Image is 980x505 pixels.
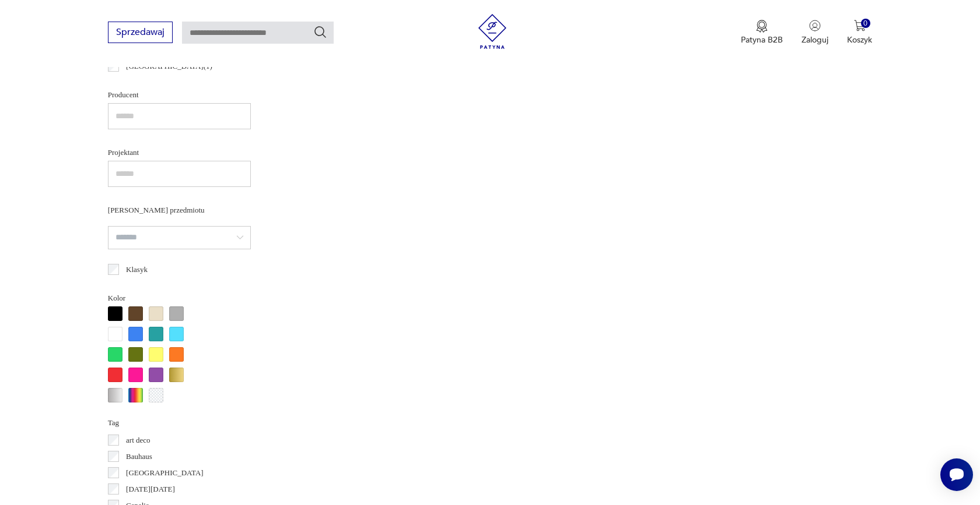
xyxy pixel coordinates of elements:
p: Tag [108,416,251,429]
button: Zaloguj [801,20,828,45]
p: Kolor [108,292,251,305]
img: Patyna - sklep z meblami i dekoracjami vintage [475,14,510,49]
a: Ikona medaluPatyna B2B [741,20,783,45]
img: Ikonka użytkownika [809,20,821,31]
p: [DATE][DATE] [126,483,175,496]
p: [GEOGRAPHIC_DATA] [126,467,204,479]
p: art deco [126,434,150,447]
iframe: Smartsupp widget button [940,458,973,491]
button: 0Koszyk [847,20,872,45]
button: Sprzedawaj [108,22,173,43]
p: Projektant [108,146,251,159]
button: Patyna B2B [741,20,783,45]
p: Patyna B2B [741,34,783,45]
div: 0 [861,19,871,29]
img: Ikona medalu [756,20,768,33]
p: Zaloguj [801,34,828,45]
p: Koszyk [847,34,872,45]
p: Bauhaus [126,450,152,463]
p: [PERSON_NAME] przedmiotu [108,204,251,217]
img: Ikona koszyka [854,20,866,31]
a: Sprzedawaj [108,29,173,37]
p: Klasyk [126,263,148,276]
button: Szukaj [313,25,327,39]
p: Producent [108,89,251,101]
